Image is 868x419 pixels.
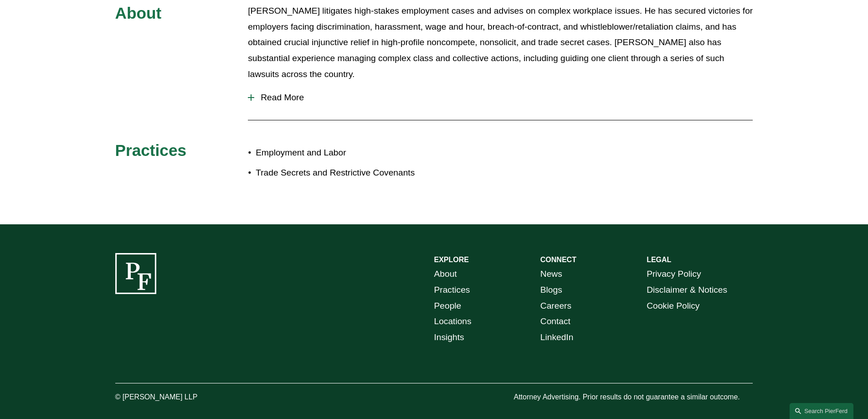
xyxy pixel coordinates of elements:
[115,4,162,22] span: About
[647,256,671,264] strong: LEGAL
[434,298,462,314] a: People
[514,391,753,404] p: Attorney Advertising. Prior results do not guarantee a similar outcome.
[540,314,570,330] a: Contact
[248,86,753,109] button: Read More
[647,298,699,314] a: Cookie Policy
[647,282,727,298] a: Disclaimer & Notices
[115,141,187,159] span: Practices
[540,282,562,298] a: Blogs
[115,391,248,404] p: © [PERSON_NAME] LLP
[256,145,434,161] p: Employment and Labor
[540,330,574,346] a: LinkedIn
[540,298,571,314] a: Careers
[256,165,434,181] p: Trade Secrets and Restrictive Covenants
[434,282,470,298] a: Practices
[434,266,457,282] a: About
[248,3,753,82] p: [PERSON_NAME] litigates high-stakes employment cases and advises on complex workplace issues. He ...
[540,266,562,282] a: News
[434,256,469,264] strong: EXPLORE
[647,266,701,282] a: Privacy Policy
[254,93,753,103] span: Read More
[790,403,853,419] a: Search this site
[434,330,464,346] a: Insights
[434,314,472,330] a: Locations
[540,256,576,264] strong: CONNECT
